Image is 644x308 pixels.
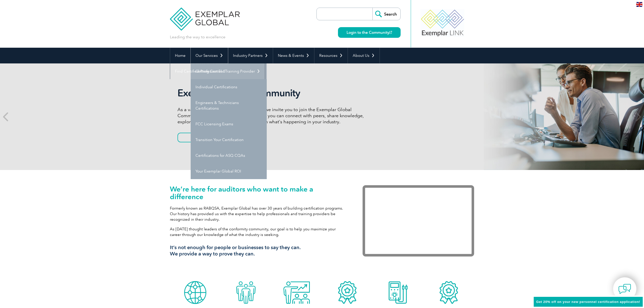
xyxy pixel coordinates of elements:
[191,79,267,95] a: Individual Certifications
[314,48,348,63] a: Resources
[170,206,347,222] p: Formerly known as RABQSA, Exemplar Global has over 30 years of building certification programs. O...
[348,48,380,63] a: About Us
[363,185,474,256] iframe: Exemplar Global: Working together to make a difference
[636,2,642,7] img: en
[338,27,401,38] a: Login to the Community
[191,95,267,116] a: Engineers & Technicians Certifications
[536,300,640,304] span: Get 20% off on your new personnel certification application!
[170,244,347,257] h3: It’s not enough for people or businesses to say they can. We provide a way to prove they can.
[170,63,265,79] a: Find Certified Professional / Training Provider
[170,185,347,200] h1: We’re here for auditors who want to make a difference
[191,116,267,132] a: FCC Licensing Exams
[170,48,190,63] a: Home
[177,107,368,125] p: As a valued member of Exemplar Global, we invite you to join the Exemplar Global Community—a fun,...
[191,148,267,163] a: Certifications for ASQ CQAs
[191,163,267,179] a: Your Exemplar Global ROI
[191,132,267,148] a: Transition Your Certification
[618,283,631,295] img: contact-chat.png
[191,48,228,63] a: Our Services
[170,226,347,237] p: As [DATE] thought leaders of the conformity community, our goal is to help you maximize your care...
[177,87,368,99] h2: Exemplar Global Community
[372,8,400,20] input: Search
[273,48,314,63] a: News & Events
[177,133,226,142] a: Join Now
[389,31,392,34] img: open_square.png
[228,48,273,63] a: Industry Partners
[170,34,225,40] p: Leading the way to excellence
